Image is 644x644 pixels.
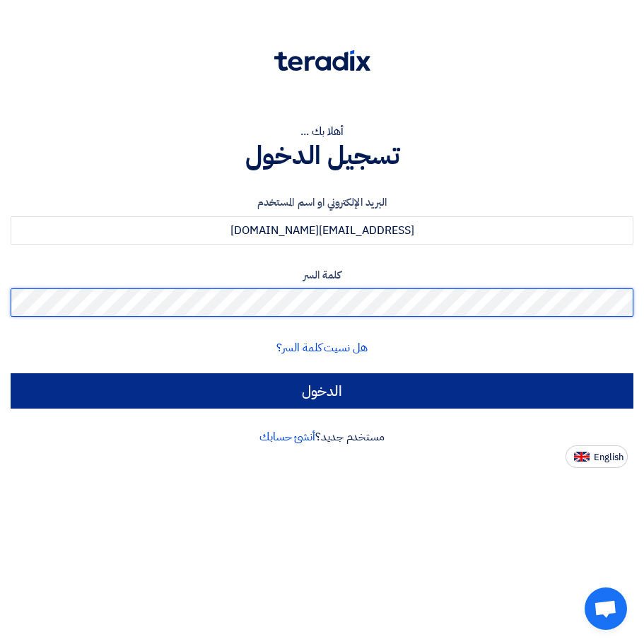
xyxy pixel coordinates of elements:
input: الدخول [11,373,633,409]
button: English [566,445,628,468]
a: أنشئ حسابك [259,428,315,445]
span: English [594,452,623,462]
img: Teradix logo [274,50,370,71]
label: البريد الإلكتروني او اسم المستخدم [11,194,633,211]
label: كلمة السر [11,267,633,283]
input: أدخل بريد العمل الإلكتروني او اسم المستخدم الخاص بك ... [11,216,633,245]
div: دردشة مفتوحة [585,587,627,630]
h1: تسجيل الدخول [11,140,633,171]
img: en-US.png [574,452,590,462]
a: هل نسيت كلمة السر؟ [276,339,367,356]
div: أهلا بك ... [11,123,633,140]
div: مستخدم جديد؟ [11,428,633,445]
